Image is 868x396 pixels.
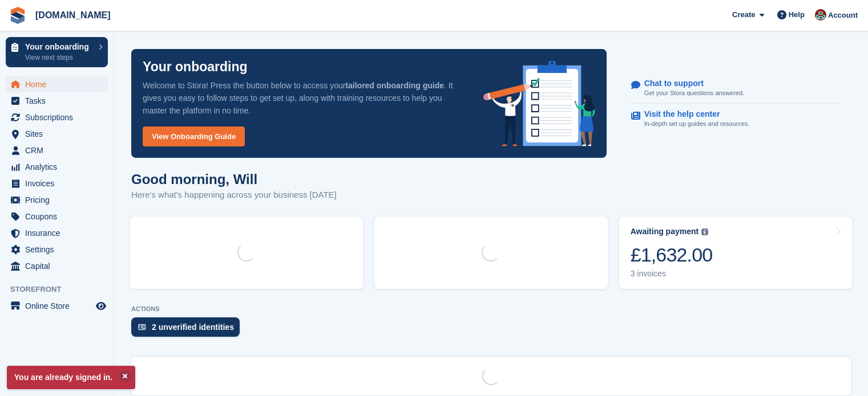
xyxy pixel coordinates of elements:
[25,258,94,274] span: Capital
[143,126,245,146] a: View Onboarding Guide
[644,109,741,119] p: Visit the help center
[828,10,858,21] span: Account
[25,192,94,208] span: Pricing
[25,298,94,314] span: Online Store
[6,192,108,208] a: menu
[9,7,26,24] img: stora-icon-8386f47178a22dfd0bd8f6a31ec36ba5ce8667c1dd55bd0f319d3a0aa187defe.svg
[483,61,595,146] img: onboarding-info-6c161a55d2c0e0a8cae90662b2fe09162a5109e8cc188191df67fb4f79e88e88.svg
[631,104,840,134] a: Visit the help center In-depth set up guides and resources.
[31,6,115,25] a: [DOMAIN_NAME]
[25,126,94,142] span: Sites
[25,159,94,175] span: Analytics
[345,81,444,90] strong: tailored onboarding guide
[631,73,840,104] a: Chat to support Get your Stora questions answered.
[701,228,708,235] img: icon-info-grey-7440780725fd019a000dd9b08b2336e03edf1995a4989e88bcd33f0948082b44.svg
[25,76,94,92] span: Home
[131,189,337,202] p: Here's what's happening across your business [DATE]
[789,9,805,21] span: Help
[25,109,94,125] span: Subscriptions
[131,305,851,313] p: ACTIONS
[6,175,108,191] a: menu
[25,209,94,224] span: Coupons
[25,225,94,241] span: Insurance
[94,299,108,313] a: Preview store
[644,88,744,98] p: Get your Stora questions answered.
[25,52,93,63] p: View next steps
[6,76,108,92] a: menu
[6,93,108,109] a: menu
[25,93,94,109] span: Tasks
[619,217,852,289] a: Awaiting payment £1,632.00 3 invoices
[25,175,94,191] span: Invoices
[143,79,465,117] p: Welcome to Stora! Press the button below to access your . It gives you easy to follow steps to ge...
[10,284,114,295] span: Storefront
[25,242,94,258] span: Settings
[138,324,146,330] img: verify_identity-adf6edd0f0f0b5bbfe63781bf79b02c33cf7c696d77639b501bdc392416b5a36.svg
[131,317,245,342] a: 2 unverified identities
[143,60,248,74] p: Your onboarding
[6,225,108,241] a: menu
[6,37,108,67] a: Your onboarding View next steps
[732,9,755,21] span: Create
[644,79,735,88] p: Chat to support
[25,142,94,158] span: CRM
[6,242,108,258] a: menu
[644,119,750,129] p: In-depth set up guides and resources.
[7,366,135,389] p: You are already signed in.
[631,227,699,236] div: Awaiting payment
[815,9,826,21] img: Will Dougan
[6,209,108,224] a: menu
[631,243,713,267] div: £1,632.00
[6,142,108,158] a: menu
[131,172,337,187] h1: Good morning, Will
[6,126,108,142] a: menu
[6,109,108,125] a: menu
[6,159,108,175] a: menu
[25,43,93,51] p: Your onboarding
[6,298,108,314] a: menu
[631,269,713,279] div: 3 invoices
[6,258,108,274] a: menu
[152,322,234,332] div: 2 unverified identities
